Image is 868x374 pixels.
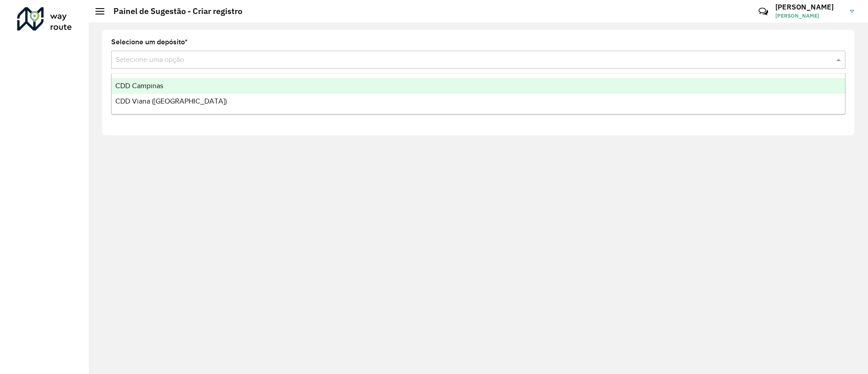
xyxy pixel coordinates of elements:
[111,37,188,47] label: Selecione um depósito
[104,6,242,16] h2: Painel de Sugestão - Criar registro
[775,3,843,11] h3: [PERSON_NAME]
[115,97,227,105] span: CDD Viana ([GEOGRAPHIC_DATA])
[115,82,163,90] span: CDD Campinas
[775,12,843,20] span: [PERSON_NAME]
[111,73,845,114] ng-dropdown-panel: Options list
[754,2,773,21] a: Contato Rápido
